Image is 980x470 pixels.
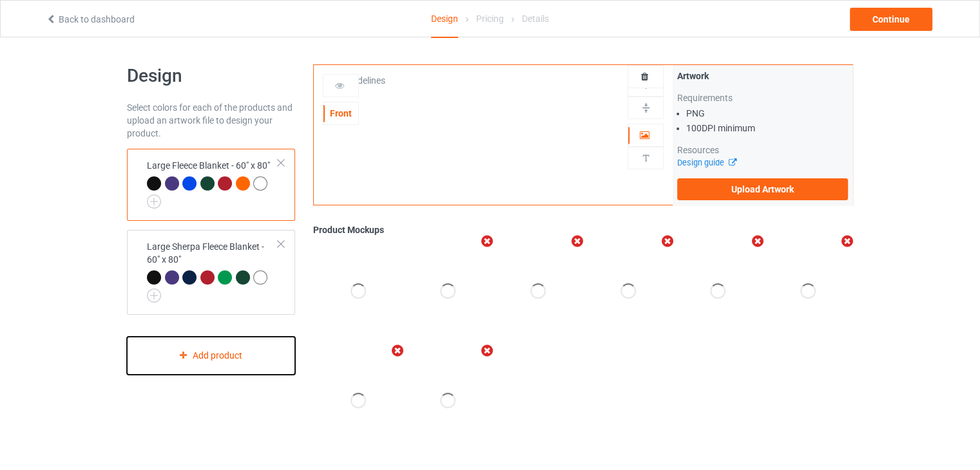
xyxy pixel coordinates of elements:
[640,102,652,114] img: svg%3E%0A
[850,8,932,31] div: Continue
[127,64,295,88] h1: Design
[677,158,736,167] a: Design guide
[677,70,848,82] div: Artwork
[640,152,652,164] img: svg%3E%0A
[127,101,295,140] div: Select colors for each of the products and upload an artwork file to design your product.
[479,234,495,248] i: Remove mockup
[686,107,848,120] li: PNG
[522,1,549,37] div: Details
[659,234,675,248] i: Remove mockup
[476,1,504,37] div: Pricing
[147,194,161,209] img: svg+xml;base64,PD94bWwgdmVyc2lvbj0iMS4wIiBlbmNvZGluZz0iVVRGLTgiPz4KPHN2ZyB3aWR0aD0iMjJweCIgaGVpZ2...
[147,159,278,204] div: Large Fleece Blanket - 60" x 80"
[749,234,765,248] i: Remove mockup
[431,1,458,38] div: Design
[686,122,848,135] li: 100 DPI minimum
[389,344,405,357] i: Remove mockup
[127,230,295,315] div: Large Sherpa Fleece Blanket - 60" x 80"
[570,234,586,248] i: Remove mockup
[677,91,848,104] div: Requirements
[147,288,161,303] img: svg+xml;base64,PD94bWwgdmVyc2lvbj0iMS4wIiBlbmNvZGluZz0iVVRGLTgiPz4KPHN2ZyB3aWR0aD0iMjJweCIgaGVpZ2...
[127,149,295,221] div: Large Fleece Blanket - 60" x 80"
[479,344,495,357] i: Remove mockup
[677,178,848,200] label: Upload Artwork
[677,144,848,156] div: Resources
[46,14,135,24] a: Back to dashboard
[127,337,295,375] div: Add product
[323,107,358,120] div: Front
[840,234,856,248] i: Remove mockup
[313,223,853,236] div: Product Mockups
[147,240,278,298] div: Large Sherpa Fleece Blanket - 60" x 80"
